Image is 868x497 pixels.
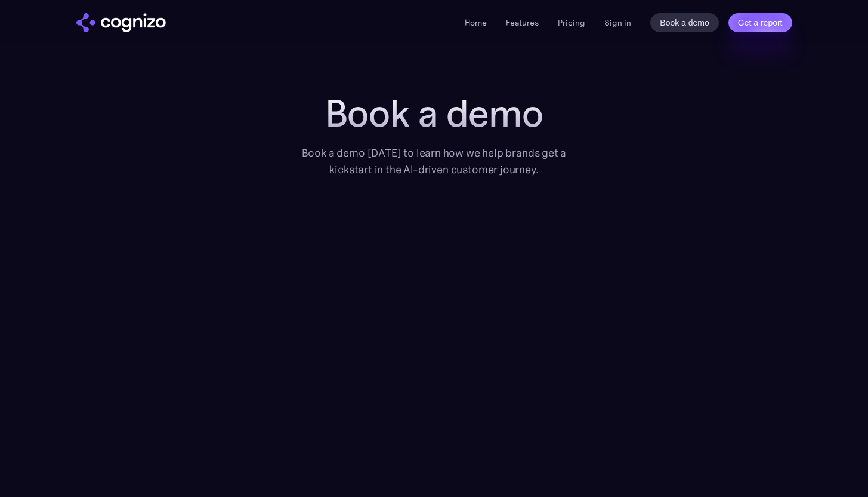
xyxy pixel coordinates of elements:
a: Book a demo [650,13,719,32]
a: Home [465,17,487,28]
a: Features [506,17,539,28]
a: home [76,13,166,32]
img: cognizo logo [76,13,166,32]
div: Book a demo [DATE] to learn how we help brands get a kickstart in the AI-driven customer journey. [285,145,583,178]
h1: Book a demo [285,92,583,135]
a: Get a report [728,13,792,32]
a: Pricing [558,17,585,28]
a: Sign in [604,16,631,30]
